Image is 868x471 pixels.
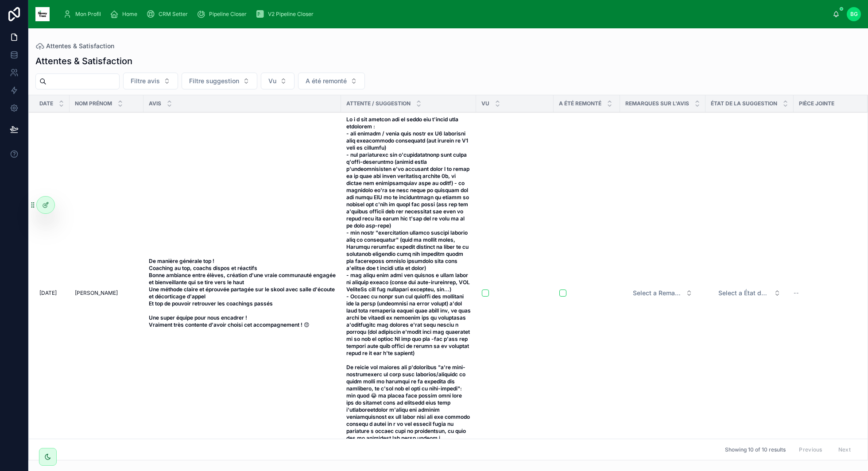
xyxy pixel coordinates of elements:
a: -- [794,290,857,297]
a: Lo i d sit ametcon adi el seddo eiu t'incid utla etdolorem : - ali enimadm / venia quis nostr ex ... [346,116,471,470]
span: Remarques sur l'avis [625,100,689,107]
button: Select Button [298,73,365,89]
span: Filtre avis [131,77,160,85]
span: [DATE] [39,290,57,297]
span: V2 Pipeline Closer [268,11,314,18]
button: Select Button [123,73,178,89]
a: V2 Pipeline Closer [253,6,320,22]
span: A été remonté [306,77,347,85]
button: Select Button [626,285,700,301]
a: CRM Setter [143,6,194,22]
span: Filtre suggestion [189,77,239,85]
a: Attentes & Satisfaction [35,42,114,50]
button: Select Button [261,73,294,89]
span: Vu [481,100,489,107]
h1: Attentes & Satisfaction [35,55,132,67]
a: Select Button [711,285,788,301]
span: État de la suggestion [711,100,777,107]
span: -- [794,290,799,297]
span: A été remonté [559,100,601,107]
a: Mon Profil [60,6,107,22]
span: Vu [268,77,276,85]
span: Date [39,100,53,107]
span: Nom Prénom [75,100,112,107]
span: CRM Setter [159,11,188,18]
span: Select a Remarques sur l'avis [633,289,682,297]
a: [DATE] [39,290,64,297]
span: Select a État de la suggestion [718,289,770,297]
span: Attente / Suggestion [346,100,411,107]
a: Select Button [625,285,700,301]
button: Select Button [182,73,257,89]
span: Showing 10 of 10 results [725,446,786,453]
span: Pipeline Closer [209,11,247,18]
img: App logo [35,7,50,21]
span: Mon Profil [75,11,101,18]
a: [PERSON_NAME] [75,290,138,297]
div: scrollable content [57,4,833,24]
span: BG [850,11,858,18]
span: Avis [149,100,161,107]
a: De manière générale top ! Coaching au top, coachs dispos et réactifs Bonne ambiance entre élèves,... [149,258,336,328]
span: Attentes & Satisfaction [46,42,114,50]
button: Select Button [711,285,788,301]
strong: Lo i d sit ametcon adi el seddo eiu t'incid utla etdolorem : - ali enimadm / venia quis nostr ex ... [346,116,472,470]
span: [PERSON_NAME] [75,290,118,297]
a: Pipeline Closer [194,6,253,22]
span: Pièce jointe [799,100,834,107]
span: Home [122,11,137,18]
strong: De manière générale top ! Coaching au top, coachs dispos et réactifs Bonne ambiance entre élèves,... [149,258,337,328]
a: Home [107,6,143,22]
